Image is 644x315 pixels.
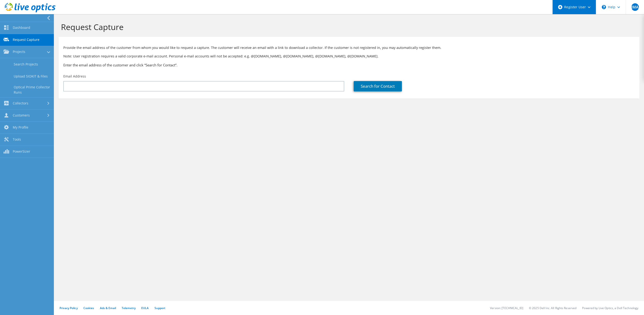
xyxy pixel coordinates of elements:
[63,74,86,79] label: Email Address
[354,81,402,91] a: Search for Contact
[63,54,635,59] p: Note: User registration requires a valid corporate e-mail account. Personal e-mail accounts will ...
[141,306,149,310] a: EULA
[100,306,116,310] a: Ads & Email
[529,306,576,310] li: © 2025 Dell Inc. All Rights Reserved
[63,45,635,50] p: Provide the email address of the customer from whom you would like to request a capture. The cust...
[154,306,165,310] a: Support
[602,5,606,9] svg: \n
[61,22,635,32] h1: Request Capture
[490,306,523,310] li: Version: [TECHNICAL_ID]
[60,306,78,310] a: Privacy Policy
[122,306,136,310] a: Telemetry
[83,306,94,310] a: Cookies
[631,3,639,11] span: JMA
[63,62,635,68] h3: Enter the email address of the customer and click “Search for Contact”.
[582,306,638,310] li: Powered by Live Optics, a Dell Technology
